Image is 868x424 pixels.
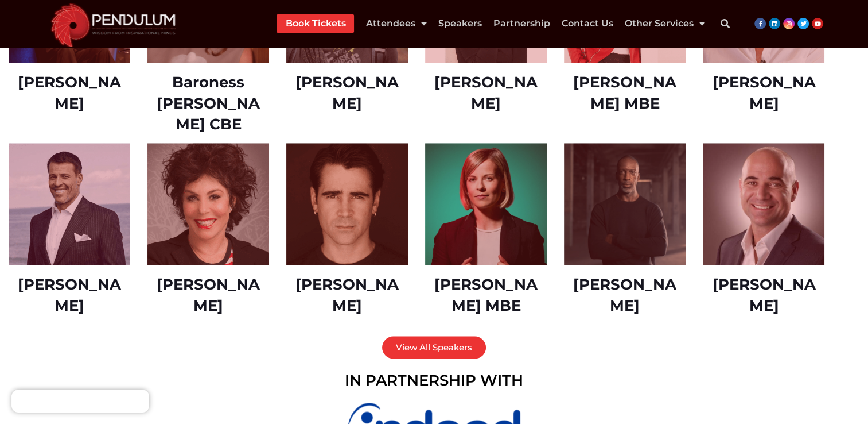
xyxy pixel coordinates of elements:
[396,343,472,352] span: View All Speakers
[157,275,260,314] a: [PERSON_NAME]
[295,73,399,112] a: [PERSON_NAME]
[6,370,862,391] h3: In Partnership With
[382,336,486,359] a: View All Speakers
[438,14,481,33] a: Speakers
[285,14,345,33] a: Book Tickets
[434,73,538,112] a: [PERSON_NAME]
[712,73,815,112] a: [PERSON_NAME]
[573,73,676,112] a: [PERSON_NAME] MBE
[277,14,704,33] nav: Menu
[11,390,149,413] iframe: Brevo live chat
[573,275,676,314] a: [PERSON_NAME]
[434,275,538,314] a: [PERSON_NAME] MBE
[493,14,550,33] a: Partnership
[712,275,815,314] a: [PERSON_NAME]
[713,12,736,35] div: Search
[18,275,121,314] a: [PERSON_NAME]
[18,73,121,112] a: [PERSON_NAME]
[295,275,399,314] a: [PERSON_NAME]
[365,14,426,33] a: Attendees
[561,14,613,33] a: Contact Us
[157,73,260,133] a: Baroness [PERSON_NAME] CBE
[624,14,704,33] a: Other Services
